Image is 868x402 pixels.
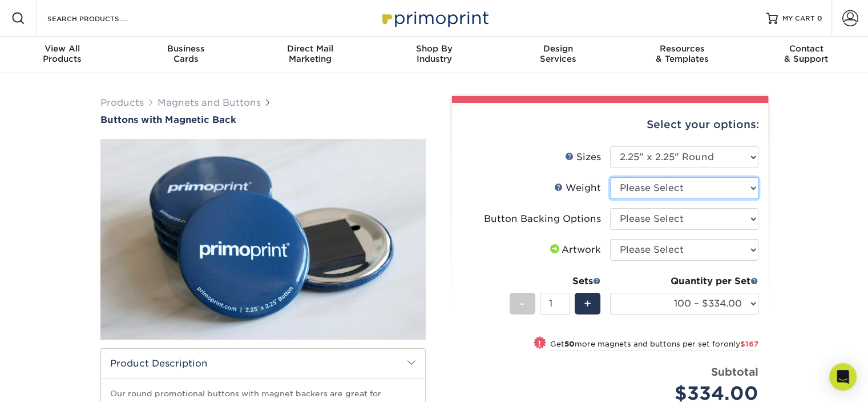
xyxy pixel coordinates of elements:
[817,14,822,22] span: 0
[548,243,601,257] div: Artwork
[372,43,496,64] div: Industry
[510,274,601,288] div: Sets
[100,114,236,125] span: Buttons with Magnetic Back
[372,37,496,73] a: Shop ByIndustry
[740,340,758,348] span: $167
[100,114,426,125] a: Buttons with Magnetic Back
[124,43,248,64] div: Cards
[829,363,857,391] div: Open Intercom Messenger
[620,37,744,73] a: Resources& Templates
[620,43,744,54] span: Resources
[372,43,496,54] span: Shop By
[496,43,620,64] div: Services
[550,340,758,351] small: Get more magnets and buttons per set for
[124,43,248,54] span: Business
[724,340,758,348] span: only
[484,212,601,226] div: Button Backing Options
[248,37,372,73] a: Direct MailMarketing
[711,365,758,378] strong: Subtotal
[744,37,868,73] a: Contact& Support
[377,6,491,30] img: Primoprint
[744,43,868,64] div: & Support
[248,43,372,64] div: Marketing
[538,337,541,349] span: !
[496,43,620,54] span: Design
[564,340,575,348] strong: 50
[565,150,601,164] div: Sizes
[520,295,525,312] span: -
[554,181,601,195] div: Weight
[100,97,144,108] a: Products
[100,127,426,352] img: Buttons with Magnetic Back 01
[610,274,758,288] div: Quantity per Set
[782,14,815,23] span: MY CART
[584,295,591,312] span: +
[101,349,425,378] h2: Product Description
[248,43,372,54] span: Direct Mail
[620,43,744,64] div: & Templates
[744,43,868,54] span: Contact
[461,103,759,146] div: Select your options:
[158,97,261,108] a: Magnets and Buttons
[496,37,620,73] a: DesignServices
[46,11,158,25] input: SEARCH PRODUCTS.....
[124,37,248,73] a: BusinessCards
